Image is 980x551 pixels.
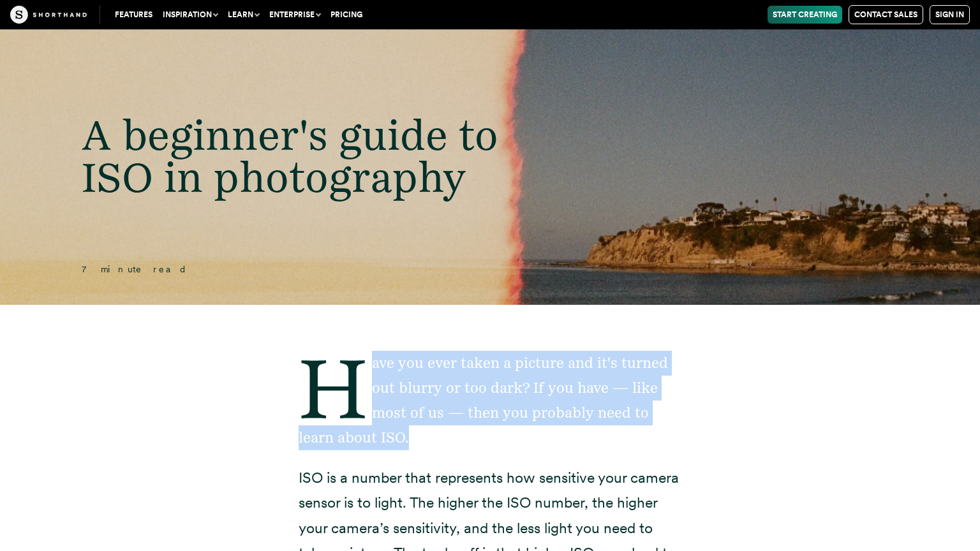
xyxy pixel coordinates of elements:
p: Have you ever taken a picture and it's turned out blurry or too dark? If you have — like most of ... [299,351,681,450]
button: Inspiration [158,6,223,24]
a: Pricing [325,6,367,24]
a: Sign in [930,5,970,24]
a: Contact Sales [849,5,923,24]
span: 7 minute read [82,264,188,274]
button: Learn [223,6,264,24]
img: The Craft [10,6,87,24]
button: Enterprise [264,6,325,24]
span: A beginner's guide to ISO in photography [82,109,498,202]
a: Features [110,6,158,24]
a: Start Creating [768,6,842,24]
